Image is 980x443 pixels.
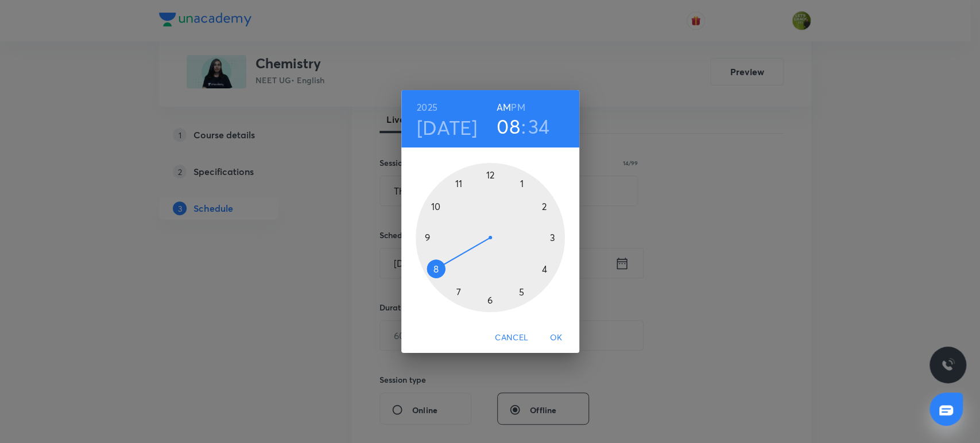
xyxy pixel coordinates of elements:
[495,331,528,345] span: Cancel
[490,327,533,348] button: Cancel
[511,99,525,115] button: PM
[538,327,575,348] button: OK
[497,114,520,138] button: 08
[528,114,550,138] button: 34
[543,331,570,345] span: OK
[417,115,478,139] button: [DATE]
[417,99,437,115] button: 2025
[497,99,511,115] button: AM
[521,114,526,138] h3: :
